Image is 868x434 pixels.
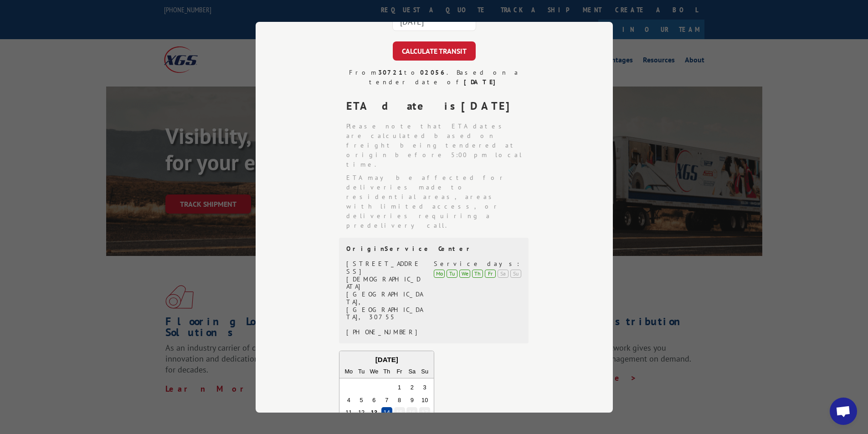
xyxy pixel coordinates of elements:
[419,407,430,418] div: Choose Sunday, August 17th, 2025
[394,366,405,377] div: Fr
[378,68,404,77] strong: 30721
[394,394,405,405] div: Choose Friday, August 8th, 2025
[394,382,405,393] div: Choose Friday, August 1st, 2025
[381,366,392,377] div: Th
[346,291,423,321] div: [GEOGRAPHIC_DATA], [GEOGRAPHIC_DATA], 30755
[419,394,430,405] div: Choose Sunday, August 10th, 2025
[368,407,379,418] div: Choose Wednesday, August 13th, 2025
[485,269,496,277] div: Fr
[434,260,521,268] div: Service days:
[459,269,470,277] div: We
[461,99,518,113] strong: [DATE]
[406,407,417,418] div: Choose Saturday, August 16th, 2025
[510,269,521,277] div: Su
[393,41,476,61] button: CALCULATE TRANSIT
[392,12,476,31] input: Tender Date
[343,407,354,418] div: Choose Monday, August 11th, 2025
[339,68,529,87] div: From to . Based on a tender date of
[346,328,423,336] div: [PHONE_NUMBER]
[343,366,354,377] div: Mo
[463,78,499,86] strong: [DATE]
[406,394,417,405] div: Choose Saturday, August 9th, 2025
[498,269,508,277] div: Sa
[368,366,379,377] div: We
[406,366,417,377] div: Sa
[447,269,457,277] div: Tu
[472,269,483,277] div: Th
[356,394,367,405] div: Choose Tuesday, August 5th, 2025
[830,398,857,425] a: Open chat
[346,122,529,169] li: Please note that ETA dates are calculated based on freight being tendered at origin before 5:00 p...
[419,366,430,377] div: Su
[434,269,445,277] div: Mo
[420,68,447,77] strong: 02056
[368,394,379,405] div: Choose Wednesday, August 6th, 2025
[346,260,423,291] div: [STREET_ADDRESS][DEMOGRAPHIC_DATA]
[343,394,354,405] div: Choose Monday, August 4th, 2025
[356,407,367,418] div: Choose Tuesday, August 12th, 2025
[346,245,521,253] div: Origin Service Center
[419,382,430,393] div: Choose Sunday, August 3rd, 2025
[346,173,529,230] li: ETA may be affected for deliveries made to residential areas, areas with limited access, or deliv...
[381,394,392,405] div: Choose Thursday, August 7th, 2025
[381,407,392,418] div: Choose Thursday, August 14th, 2025
[356,366,367,377] div: Tu
[406,382,417,393] div: Choose Saturday, August 2nd, 2025
[394,407,405,418] div: Choose Friday, August 15th, 2025
[346,98,529,114] div: ETA date is
[339,355,434,365] div: [DATE]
